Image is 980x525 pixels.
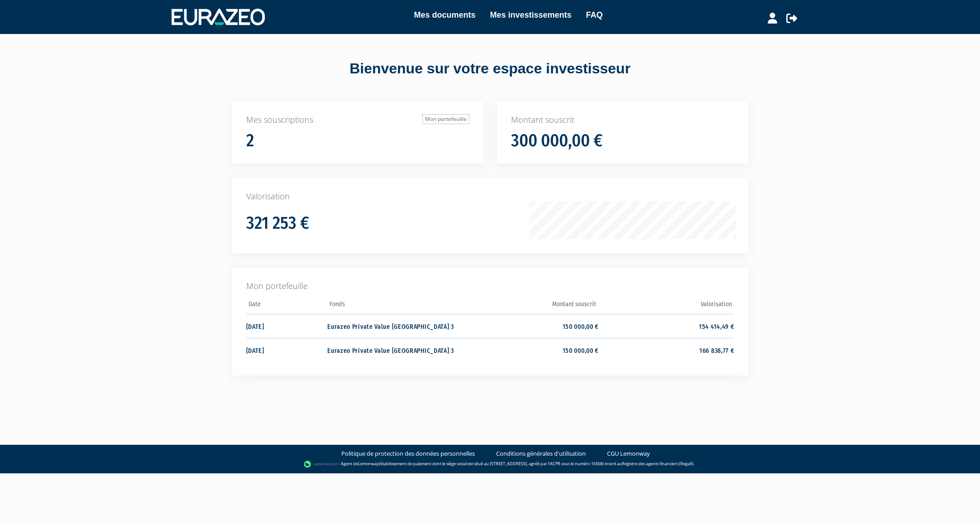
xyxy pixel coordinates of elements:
[463,338,598,362] td: 150 000,00 €
[9,460,971,469] div: - Agent de (établissement de paiement dont le siège social est situé au [STREET_ADDRESS], agréé p...
[246,280,734,292] p: Mon portefeuille
[341,449,475,458] a: Politique de protection des données personnelles
[246,114,469,126] p: Mes souscriptions
[490,9,571,21] a: Mes investissements
[598,338,734,362] td: 166 838,77 €
[463,298,598,314] th: Montant souscrit
[598,298,734,314] th: Valorisation
[246,131,254,150] h1: 2
[586,9,603,21] a: FAQ
[246,314,328,338] td: [DATE]
[327,298,463,314] th: Fonds
[212,58,769,79] div: Bienvenue sur votre espace investisseur
[358,461,379,467] a: Lemonway
[246,338,328,362] td: [DATE]
[246,214,309,233] h1: 321 253 €
[246,298,328,314] th: Date
[246,191,734,202] p: Valorisation
[598,314,734,338] td: 154 414,49 €
[511,131,602,150] h1: 300 000,00 €
[327,338,463,362] td: Eurazeo Private Value [GEOGRAPHIC_DATA] 3
[622,461,693,467] a: Registre des agents financiers (Regafi)
[463,314,598,338] td: 150 000,00 €
[422,114,469,124] a: Mon portefeuille
[414,9,475,21] a: Mes documents
[327,314,463,338] td: Eurazeo Private Value [GEOGRAPHIC_DATA] 3
[607,449,650,458] a: CGU Lemonway
[496,449,586,458] a: Conditions générales d'utilisation
[304,460,339,469] img: logo-lemonway.png
[511,114,734,126] p: Montant souscrit
[172,9,265,25] img: 1732889491-logotype_eurazeo_blanc_rvb.png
